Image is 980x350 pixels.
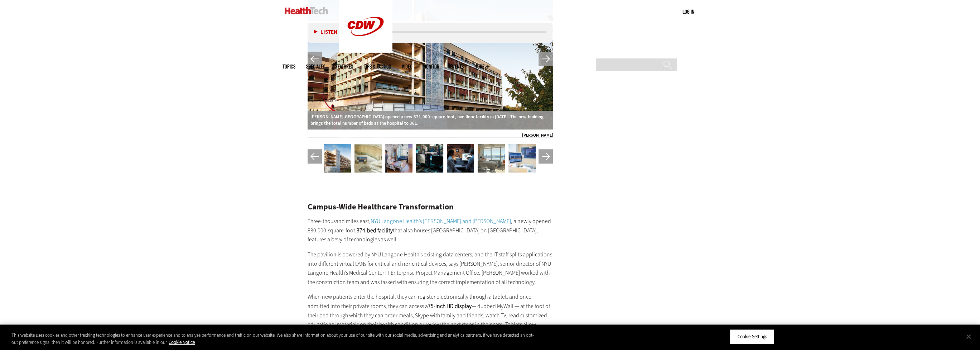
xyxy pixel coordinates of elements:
a: Features [335,64,353,69]
a: CDW [339,47,392,55]
img: Home [285,7,328,14]
div: [PERSON_NAME] [308,129,553,137]
div: This website uses cookies and other tracking technologies to enhance user experience and to analy... [11,332,539,346]
img: Private patient rooms at the hospital [385,144,412,172]
p: The pavilion is powered by NYU Langone Health’s existing data centers, and the IT staff splits ap... [308,250,553,287]
p: [PERSON_NAME][GEOGRAPHIC_DATA] opened a new 521,000-square-foot, five-floor facility in [DATE]. T... [310,114,550,127]
a: Log in [682,8,694,15]
span: Topics [283,64,295,69]
a: Events [450,64,464,69]
button: Next [539,52,553,66]
img: Lucile Packard Children’s Hospital Stanford [324,144,351,172]
button: Next [539,149,553,164]
a: Tips & Tactics [364,64,391,69]
div: User menu [682,8,694,15]
a: NYU Langone Health’s [PERSON_NAME] and [PERSON_NAME] [371,217,511,225]
img: NYU Langone Health [478,144,505,172]
a: Video [402,64,412,69]
p: When new patients enter the hospital, they can register electronically through a tablet, and once... [308,292,553,347]
p: Three-thousand miles east, , a newly opened 830,000-square-foot, that also houses [GEOGRAPHIC_DAT... [308,217,553,244]
img: MRI-guided focused ultrasound [447,144,474,172]
button: Previous [308,149,322,164]
strong: 75-inch HD display [428,302,472,310]
a: MonITor [423,64,439,69]
span: More [474,64,489,69]
img: Lucile Packard Children’s Hospital Stanford [354,144,382,172]
button: Cookie Settings [730,329,774,344]
a: More information about your privacy [169,339,195,345]
div: Campus-Wide Healthcare Transformation [308,203,553,211]
span: Specialty [306,64,325,69]
img: Kimmel Pavilion features a 75-inch HD display dubbed MyWall [508,144,536,172]
button: Close [961,328,976,344]
img: neuro-hybrid surgery suite [416,144,443,172]
strong: 374-bed facility [357,227,393,234]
